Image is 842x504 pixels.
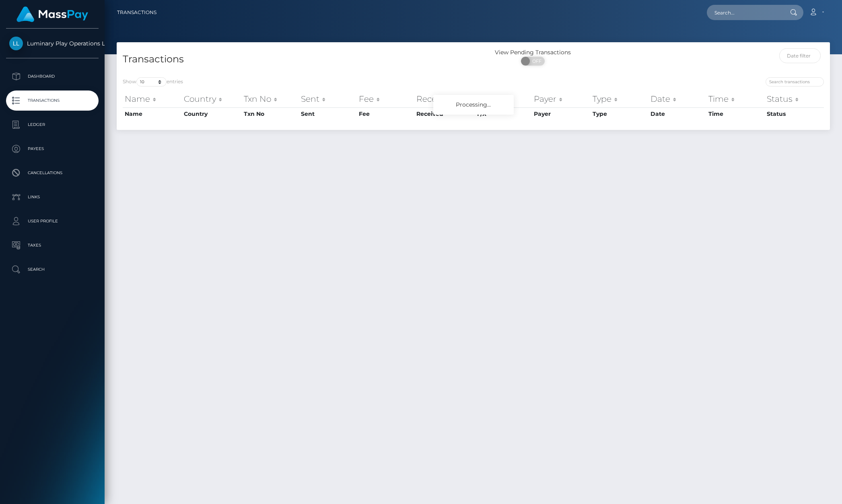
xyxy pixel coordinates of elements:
span: OFF [525,57,546,66]
a: User Profile [6,211,99,231]
p: User Profile [9,215,95,227]
th: Sent [299,91,357,107]
a: Taxes [6,235,99,255]
th: Date [648,107,706,120]
th: Type [591,91,648,107]
a: Cancellations [6,163,99,183]
p: Ledger [9,119,95,131]
img: MassPay Logo [16,6,88,22]
th: Received [414,91,475,107]
h4: Transactions [123,52,467,66]
p: Cancellations [9,167,95,179]
p: Transactions [9,95,95,107]
th: Received [414,107,475,120]
th: Fee [357,107,414,120]
th: Country [182,91,242,107]
th: Time [706,91,765,107]
div: Processing... [433,95,514,115]
a: Links [6,187,99,207]
th: Txn No [242,91,299,107]
th: Txn No [242,107,299,120]
div: View Pending Transactions [473,48,592,57]
img: Luminary Play Operations Limited [9,37,23,50]
p: Search [9,263,95,276]
th: Status [765,107,824,120]
input: Search transactions [766,77,824,86]
p: Dashboard [9,70,95,82]
th: F/X [475,91,532,107]
a: Dashboard [6,66,99,86]
p: Taxes [9,239,95,251]
th: Name [123,91,182,107]
th: Fee [357,91,414,107]
a: Transactions [6,91,99,111]
th: Country [182,107,242,120]
select: Showentries [136,77,167,86]
span: Luminary Play Operations Limited [6,40,99,47]
input: Date filter [779,48,821,63]
p: Links [9,191,95,203]
th: Status [765,91,824,107]
th: Name [123,107,182,120]
label: Show entries [123,77,183,86]
a: Payees [6,139,99,159]
th: Time [706,107,765,120]
input: Search... [707,5,782,20]
a: Search [6,259,99,280]
a: Ledger [6,115,99,135]
th: Type [591,107,648,120]
p: Payees [9,143,95,155]
th: Date [648,91,706,107]
a: Transactions [117,4,156,21]
th: Payer [532,91,591,107]
th: Sent [299,107,357,120]
th: Payer [532,107,591,120]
